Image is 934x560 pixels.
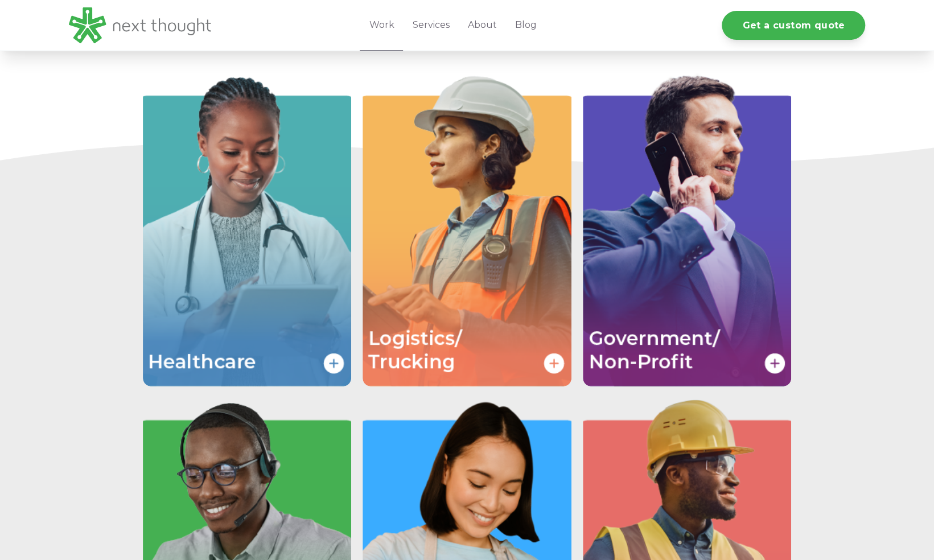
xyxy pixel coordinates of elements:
[363,73,571,386] img: Logicstics/Trucking
[583,73,792,386] img: Government/Non-Profit
[722,11,865,40] a: Get a custom quote
[69,7,211,43] img: LG - NextThought Logo
[143,73,352,386] img: Healthcare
